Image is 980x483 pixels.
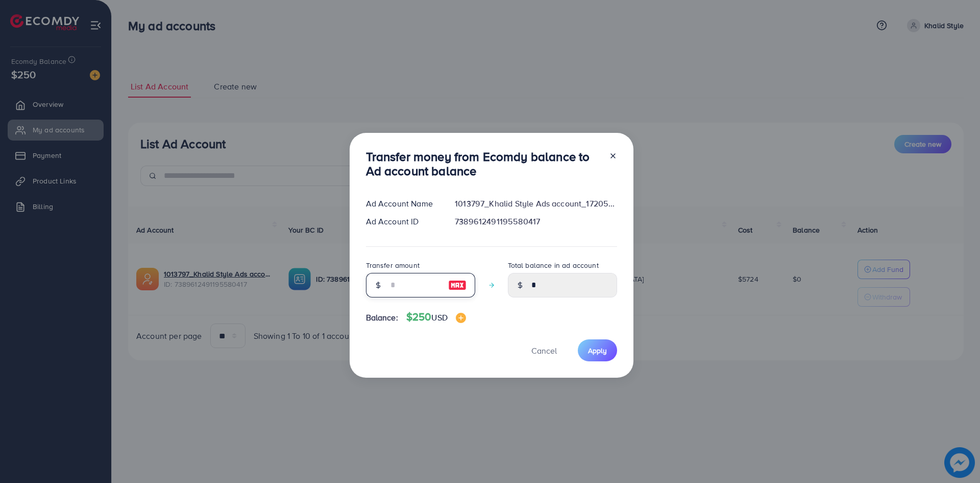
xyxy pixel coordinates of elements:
[578,339,617,361] button: Apply
[358,216,447,227] div: Ad Account ID
[588,346,607,356] span: Apply
[456,313,466,323] img: image
[406,311,466,324] h4: $250
[366,149,601,179] h3: Transfer money from Ecomdy balance to Ad account balance
[508,260,599,270] label: Total balance in ad account
[531,345,557,356] span: Cancel
[366,312,398,324] span: Balance:
[447,198,625,210] div: 1013797_Khalid Style Ads account_1720528241560
[447,216,625,227] div: 7389612491195580417
[431,312,447,323] span: USD
[519,339,570,361] button: Cancel
[358,198,447,210] div: Ad Account Name
[448,279,467,291] img: image
[366,260,420,270] label: Transfer amount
